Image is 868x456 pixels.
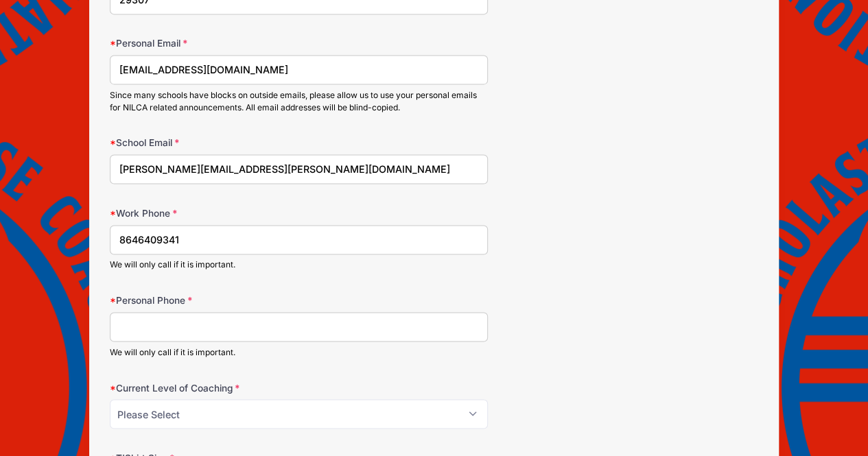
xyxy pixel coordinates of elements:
[110,259,489,271] div: We will only call if it is important.
[110,136,326,149] label: School Email
[110,293,326,307] label: Personal Phone
[110,381,326,394] label: Current Level of Coaching
[110,206,326,220] label: Work Phone
[110,346,489,358] div: We will only call if it is important.
[110,36,326,50] label: Personal Email
[110,89,489,114] div: Since many schools have blocks on outside emails, please allow us to use your personal emails for...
